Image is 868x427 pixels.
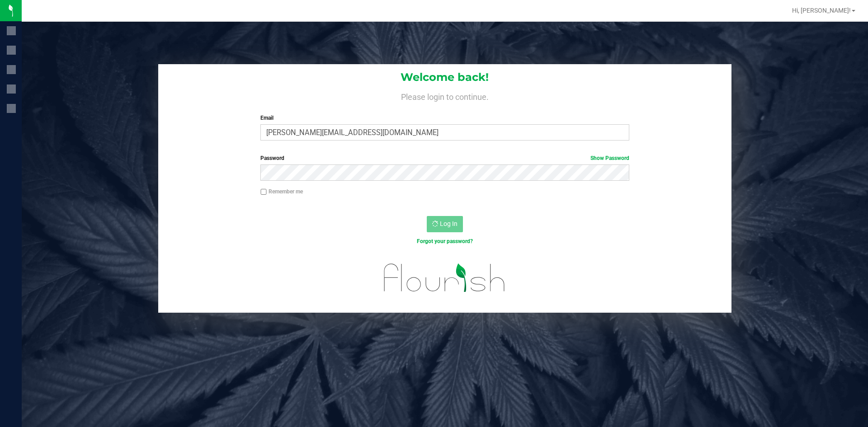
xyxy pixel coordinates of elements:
a: Forgot your password? [417,238,473,244]
span: Log In [440,220,458,227]
input: Remember me [260,189,267,195]
label: Remember me [260,188,303,196]
h1: Welcome back! [158,71,731,83]
span: Password [260,155,284,161]
label: Email [260,114,629,122]
a: Show Password [590,155,629,161]
span: Hi, [PERSON_NAME]! [792,7,851,14]
h4: Please login to continue. [158,90,731,101]
button: Log In [427,216,463,232]
img: flourish_logo.svg [373,255,516,301]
